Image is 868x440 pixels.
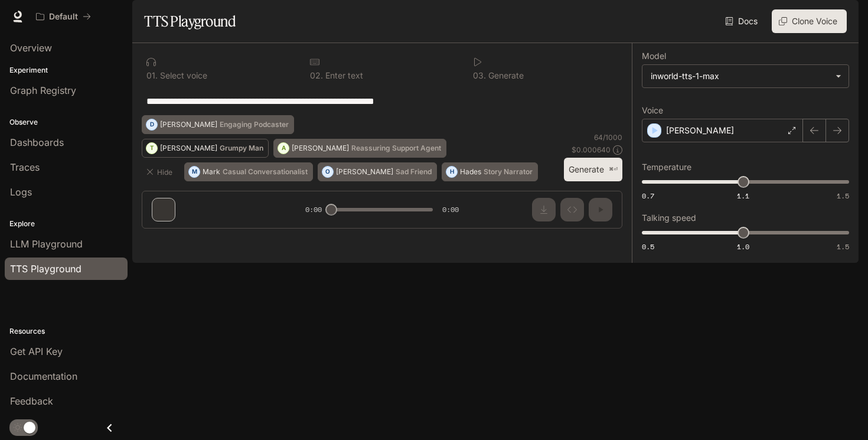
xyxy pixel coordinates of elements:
p: [PERSON_NAME] [336,168,393,175]
button: A[PERSON_NAME]Reassuring Support Agent [273,139,446,158]
div: D [146,115,157,134]
p: 0 3 . [473,71,486,80]
p: Story Narrator [484,168,533,175]
div: inworld-tts-1-max [642,65,849,87]
p: [PERSON_NAME] [160,145,217,152]
p: Default [49,12,78,22]
div: A [278,139,289,158]
p: Select voice [158,71,207,80]
div: O [322,162,333,181]
span: 1.5 [837,191,849,201]
p: [PERSON_NAME] [160,121,217,128]
p: 0 1 . [146,71,158,80]
button: Hide [142,162,180,181]
p: Reassuring Support Agent [351,145,441,152]
h1: TTS Playground [144,9,236,33]
button: Generate⌘⏎ [564,158,622,182]
span: 1.5 [837,242,849,252]
button: MMarkCasual Conversationalist [184,162,313,181]
span: 0.7 [642,191,654,201]
button: Clone Voice [772,9,847,33]
button: T[PERSON_NAME]Grumpy Man [142,139,269,158]
p: Engaging Podcaster [220,121,289,128]
p: Hades [460,168,481,175]
p: Mark [203,168,220,175]
p: Voice [642,106,663,115]
button: All workspaces [31,5,96,28]
p: Talking speed [642,214,696,222]
div: T [146,139,157,158]
div: M [189,162,200,181]
a: Docs [723,9,762,33]
p: Temperature [642,163,691,171]
span: 0.5 [642,242,654,252]
div: H [446,162,457,181]
p: Generate [486,71,524,80]
p: Sad Friend [396,168,432,175]
button: D[PERSON_NAME]Engaging Podcaster [142,115,294,134]
span: 1.1 [737,191,749,201]
button: O[PERSON_NAME]Sad Friend [318,162,437,181]
p: Grumpy Man [220,145,263,152]
p: 64 / 1000 [594,132,622,142]
p: 0 2 . [310,71,323,80]
p: ⌘⏎ [609,166,618,173]
p: [PERSON_NAME] [666,125,734,136]
p: Model [642,52,666,60]
span: 1.0 [737,242,749,252]
p: [PERSON_NAME] [292,145,349,152]
p: Casual Conversationalist [223,168,308,175]
div: inworld-tts-1-max [651,70,830,82]
button: HHadesStory Narrator [442,162,538,181]
p: Enter text [323,71,363,80]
